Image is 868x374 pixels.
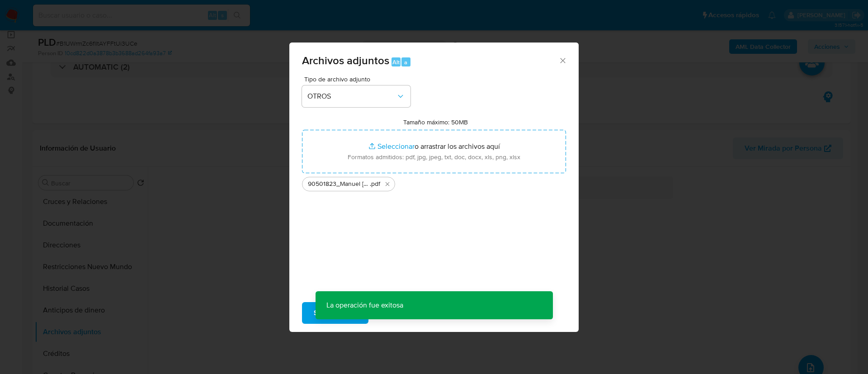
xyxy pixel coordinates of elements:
label: Tamaño máximo: 50MB [403,118,468,126]
button: Cerrar [558,56,566,64]
span: Alt [392,58,400,66]
span: .pdf [370,180,380,189]
button: Eliminar 90501823_Manuel Flores Yañez_AGOSTO 2025.pdf [382,179,393,189]
p: La operación fue exitosa [316,291,414,319]
span: 90501823_Manuel [PERSON_NAME] 2025 [308,180,370,189]
span: Cancelar [384,303,413,323]
button: Subir archivo [302,302,368,324]
span: OTROS [307,92,396,101]
span: Tipo de archivo adjunto [304,76,413,82]
button: OTROS [302,85,410,107]
span: Subir archivo [314,303,357,323]
ul: Archivos seleccionados [302,173,566,191]
span: a [404,58,407,66]
span: Archivos adjuntos [302,52,389,68]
